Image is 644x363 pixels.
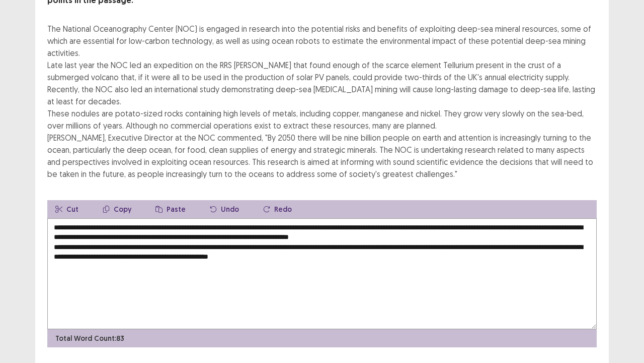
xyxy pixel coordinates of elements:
[47,23,597,180] div: The National Oceanography Center (NOC) is engaged in research into the potential risks and benefi...
[47,200,87,218] button: Cut
[255,200,300,218] button: Redo
[202,200,247,218] button: Undo
[147,200,194,218] button: Paste
[95,200,139,218] button: Copy
[55,333,124,344] p: Total Word Count: 83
